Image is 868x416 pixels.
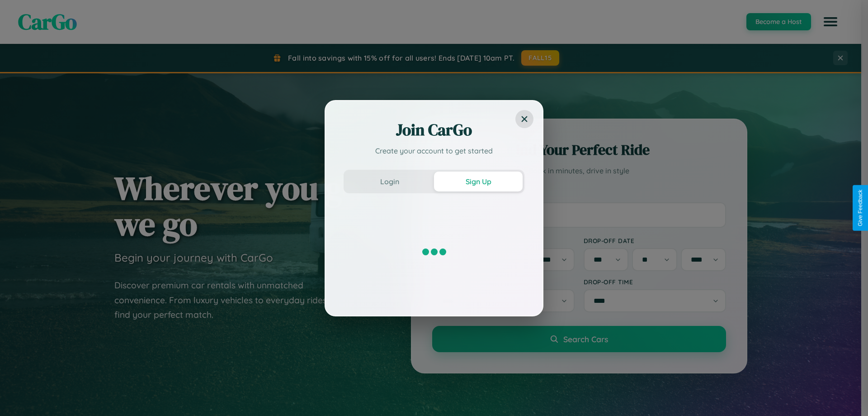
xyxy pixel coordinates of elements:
iframe: Intercom live chat [9,385,31,407]
h2: Join CarGo [344,119,524,141]
p: Create your account to get started [344,145,524,156]
button: Sign Up [434,172,523,191]
button: Login [345,172,434,191]
div: Give Feedback [857,190,863,226]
